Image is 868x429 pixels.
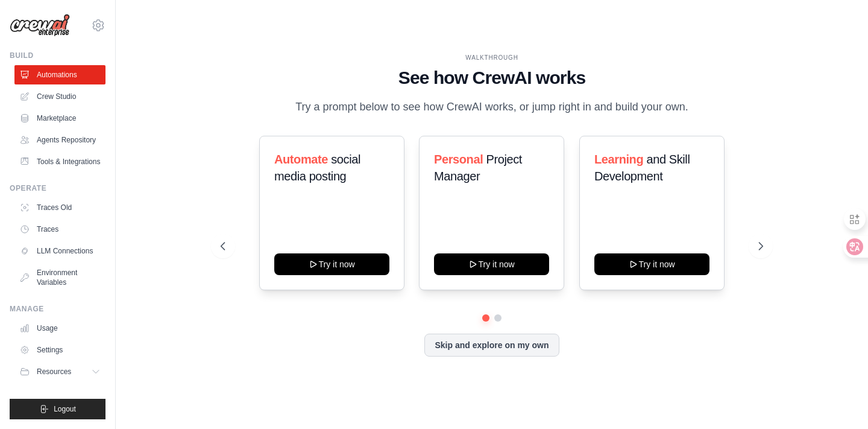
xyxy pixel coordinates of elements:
a: Agents Repository [14,130,105,150]
img: Logo [10,14,70,37]
p: Try a prompt below to see how CrewAI works, or jump right in and build your own. [289,98,694,116]
button: Try it now [274,253,389,275]
button: Resources [14,362,105,381]
div: WALKTHROUGH [221,53,763,62]
span: Personal [434,153,483,166]
a: Environment Variables [14,263,105,292]
span: Logout [54,404,76,414]
a: Usage [14,319,105,338]
div: Build [10,51,105,60]
a: Traces Old [14,198,105,217]
div: Manage [10,304,105,314]
span: Resources [37,367,71,377]
span: and Skill Development [594,153,690,183]
a: Tools & Integrations [14,152,105,171]
button: Try it now [434,253,549,275]
a: Marketplace [14,109,105,128]
a: LLM Connections [14,241,105,261]
span: social media posting [274,153,360,183]
button: Try it now [594,253,709,275]
a: Automations [14,65,105,84]
span: Automate [274,153,328,166]
button: Logout [10,399,105,419]
h1: See how CrewAI works [221,67,763,89]
span: Project Manager [434,153,522,183]
button: Skip and explore on my own [424,334,559,357]
div: Operate [10,183,105,193]
a: Traces [14,220,105,239]
a: Crew Studio [14,87,105,106]
a: Settings [14,340,105,360]
span: Learning [594,153,643,166]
